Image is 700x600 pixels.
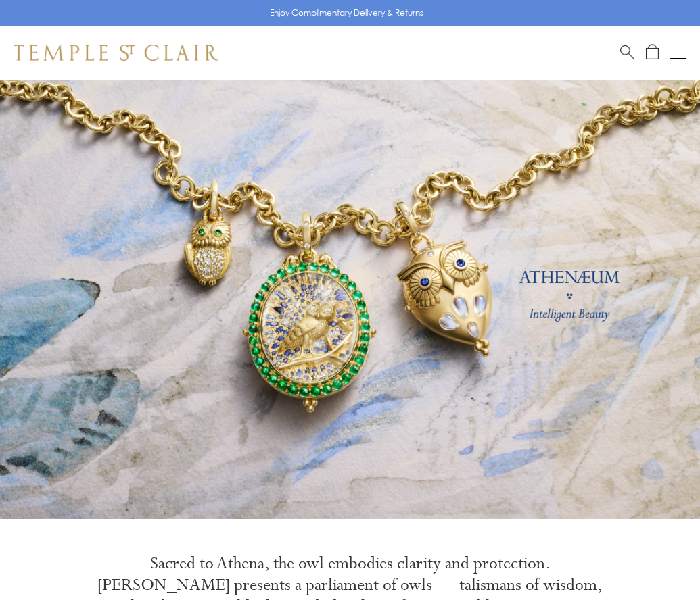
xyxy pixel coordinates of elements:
button: Open navigation [670,45,686,61]
a: Search [620,44,634,61]
p: Enjoy Complimentary Delivery & Returns [270,6,423,20]
a: Open Shopping Bag [646,44,659,61]
img: Temple St. Clair [14,45,218,61]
